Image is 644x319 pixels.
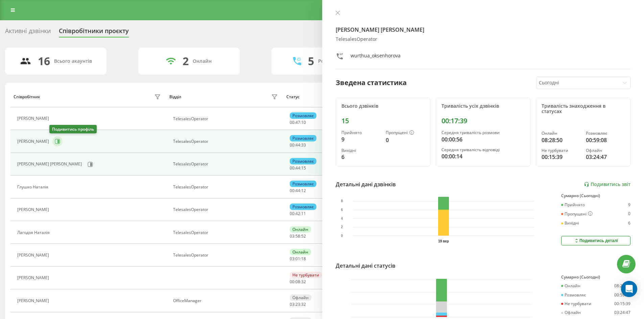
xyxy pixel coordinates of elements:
div: 08:28:50 [614,284,630,288]
div: wurthua_oksenhorova [351,52,401,62]
div: 08:28:50 [542,136,580,144]
div: Не турбувати [542,148,580,153]
div: : : [290,166,306,170]
span: 18 [301,256,306,262]
div: TelesalesOperator [173,253,280,258]
div: Подивитись деталі [574,238,618,243]
div: Детальні дані статусів [336,262,396,270]
div: 00:59:08 [614,293,630,297]
span: 44 [295,142,300,148]
div: 6 [628,221,630,225]
div: 9 [341,135,380,143]
h4: [PERSON_NAME] [PERSON_NAME] [336,26,631,34]
div: Розмовляють [318,58,351,64]
div: TelesalesOperator [173,207,280,212]
div: Вихідні [341,148,380,153]
div: 15 [341,117,425,125]
div: Онлайн [290,226,311,233]
span: 03 [290,233,294,239]
span: 52 [301,233,306,239]
div: Прийнято [341,130,380,135]
div: : : [290,257,306,261]
span: 03 [290,256,294,262]
div: Статус [286,95,300,99]
div: 0 [628,211,630,217]
div: Розмовляє [561,293,586,297]
div: 16 [38,55,50,68]
div: 03:24:47 [614,310,630,315]
text: 0 [341,234,343,238]
div: Сумарно (Сьогодні) [561,193,630,198]
div: [PERSON_NAME] [17,139,51,144]
div: Всього акаунтів [54,58,92,64]
div: : : [290,234,306,239]
div: Розмовляє [290,158,316,164]
div: Розмовляє [586,131,625,136]
div: 00:17:39 [442,117,525,125]
span: 15 [301,165,306,171]
div: Глушко Наталія [17,185,50,189]
span: 32 [301,279,306,285]
div: : : [290,280,306,284]
div: Розмовляє [290,181,316,187]
span: 00 [290,279,294,285]
div: Всього дзвінків [341,103,425,109]
div: Розмовляє [290,204,316,210]
span: 00 [290,211,294,216]
div: Не турбувати [290,272,322,278]
div: Тривалість знаходження в статусах [542,103,625,115]
div: 03:24:47 [586,153,625,161]
div: OfficeManager [173,298,280,303]
text: 8 [341,200,343,203]
div: : : [290,211,306,216]
span: 44 [295,165,300,171]
div: Розмовляє [290,135,316,141]
div: Подивитись профіль [49,125,97,133]
div: Співробітники проєкту [59,27,129,38]
div: 0 [386,136,425,144]
div: Сумарно (Сьогодні) [561,275,630,280]
div: Пропущені [561,211,593,217]
span: 00 [290,142,294,148]
span: 00 [290,119,294,125]
div: Open Intercom Messenger [621,281,637,297]
div: 2 [183,55,189,68]
span: 58 [295,233,300,239]
span: 10 [301,119,306,125]
div: Середня тривалість розмови [442,130,525,135]
div: Лагодзя Наталія [17,230,51,235]
div: 00:59:08 [586,136,625,144]
div: [PERSON_NAME] [17,298,51,303]
div: [PERSON_NAME] [PERSON_NAME] [17,162,84,166]
span: 12 [301,188,306,193]
div: TelesalesOperator [173,139,280,144]
div: [PERSON_NAME] [17,275,51,280]
div: Онлайн [542,131,580,136]
div: Зведена статистика [336,78,407,88]
div: 00:00:14 [442,152,525,160]
div: TelesalesOperator [336,36,631,42]
text: 19 вер [438,239,449,243]
span: 08 [295,279,300,285]
div: [PERSON_NAME] [17,207,51,212]
text: 4 [341,217,343,220]
div: 00:00:56 [442,135,525,143]
span: 03 [290,301,294,307]
div: Пропущені [386,130,425,136]
span: 42 [295,211,300,216]
text: 6 [341,208,343,212]
span: 32 [301,301,306,307]
div: 9 [628,203,630,207]
div: 00:15:39 [614,301,630,306]
div: Активні дзвінки [5,27,51,38]
div: TelesalesOperator [173,162,280,166]
a: Подивитись звіт [584,182,630,187]
div: Вихідні [561,221,579,225]
div: Офлайн [561,310,581,315]
span: 47 [295,119,300,125]
div: Співробітник [14,95,40,99]
div: 00:15:39 [542,153,580,161]
span: 44 [295,188,300,193]
button: Подивитись деталі [561,236,630,245]
div: : : [290,302,306,307]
